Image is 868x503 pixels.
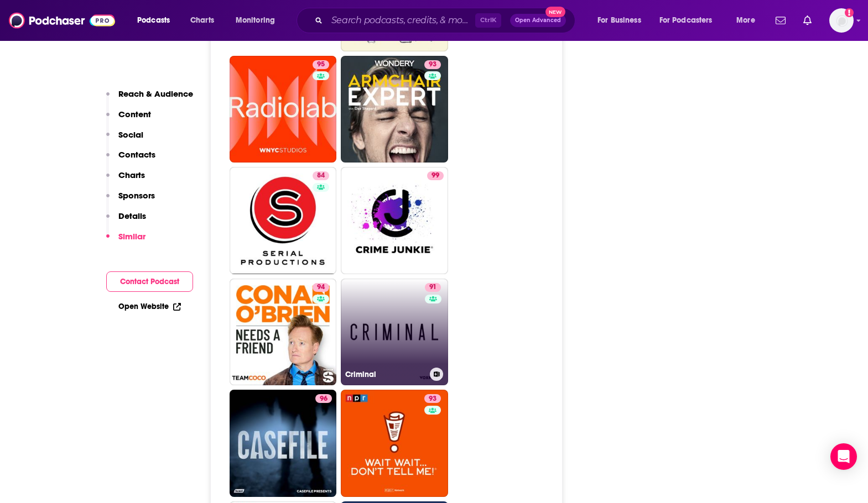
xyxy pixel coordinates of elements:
p: Charts [118,170,145,180]
p: Reach & Audience [118,88,193,99]
a: Show notifications dropdown [799,11,816,30]
span: 99 [432,170,439,181]
button: Sponsors [106,190,155,211]
span: Monitoring [236,13,275,28]
p: Similar [118,231,145,242]
button: Show profile menu [829,8,854,33]
button: open menu [129,12,184,29]
a: 93 [341,390,448,497]
button: Social [106,129,143,150]
p: Social [118,129,143,140]
button: Content [106,109,151,129]
button: Contact Podcast [106,271,193,292]
a: 91Criminal [341,279,448,386]
div: Search podcasts, credits, & more... [307,8,586,33]
a: 95 [230,56,337,163]
a: Open Website [118,302,181,311]
span: 94 [317,282,325,293]
span: 84 [317,170,325,181]
img: Podchaser - Follow, Share and Rate Podcasts [9,10,115,31]
span: Logged in as mdekoning [829,8,854,33]
p: Contacts [118,149,155,160]
span: Ctrl K [475,13,501,28]
span: 96 [320,394,328,405]
span: For Business [597,13,641,28]
a: 99 [427,171,444,180]
button: open menu [729,12,769,29]
span: For Podcasters [659,13,713,28]
span: New [545,7,565,17]
a: 94 [230,279,337,386]
h3: Criminal [345,370,425,379]
span: 93 [429,394,436,405]
button: Details [106,211,146,231]
button: Contacts [106,149,155,170]
a: 96 [315,394,332,403]
a: 95 [313,60,329,69]
button: open menu [652,12,729,29]
button: Similar [106,231,145,252]
span: More [736,13,755,28]
img: User Profile [829,8,854,33]
span: Podcasts [137,13,170,28]
a: 99 [341,167,448,274]
a: Show notifications dropdown [771,11,790,30]
input: Search podcasts, credits, & more... [327,12,475,29]
span: 95 [317,59,325,70]
button: open menu [228,12,289,29]
div: Open Intercom Messenger [830,443,857,470]
span: 93 [429,59,436,70]
a: 84 [230,167,337,274]
a: 93 [341,56,448,163]
p: Content [118,109,151,119]
button: Charts [106,170,145,190]
a: 93 [424,394,441,403]
svg: Add a profile image [845,8,854,17]
a: Charts [183,12,221,29]
p: Sponsors [118,190,155,201]
p: Details [118,211,146,221]
a: 84 [313,171,329,180]
a: 91 [425,283,441,292]
span: Charts [190,13,214,28]
span: Open Advanced [515,18,561,23]
button: Open AdvancedNew [510,14,566,27]
a: 93 [424,60,441,69]
button: open menu [590,12,655,29]
a: 94 [313,283,329,292]
span: 91 [429,282,436,293]
a: 96 [230,390,337,497]
button: Reach & Audience [106,88,193,109]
